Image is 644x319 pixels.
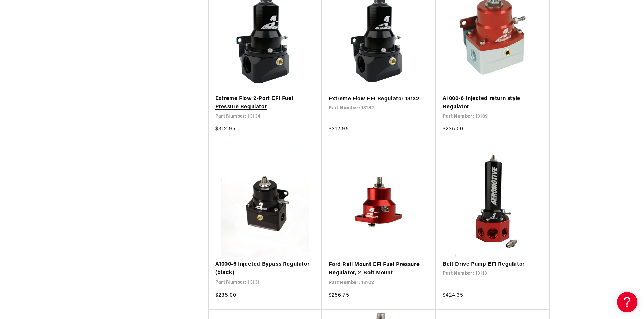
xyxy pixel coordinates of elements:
a: A1000-6 Injected return style Regulator [443,95,543,112]
a: Extreme Flow EFI Regulator 13132 [329,95,429,104]
a: Ford Rail Mount EFI Fuel Pressure Regulator, 2-Bolt Mount [329,261,429,278]
a: Extreme Flow 2-Port EFI Fuel Pressure Regulator [215,95,315,112]
a: A1000-6 Injected Bypass Regulator (black) [215,260,315,277]
a: Belt Drive Pump EFI Regulator [443,260,543,269]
